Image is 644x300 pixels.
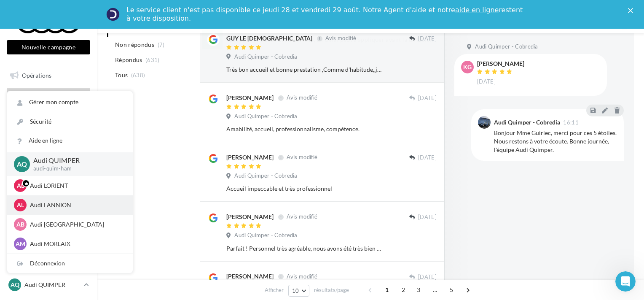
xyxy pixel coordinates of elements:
p: audi-quim-ham [33,165,119,173]
span: Avis modifié [287,154,317,161]
a: aide en ligne [455,6,499,14]
span: 10 [292,287,299,294]
div: [PERSON_NAME] [226,272,274,281]
div: Déconnexion [7,254,133,273]
button: 10 [288,285,310,297]
span: (631) [145,57,160,63]
div: Accueil impeccable et très professionnel [226,184,382,193]
span: AL [17,181,24,190]
div: Le service client n'est pas disponible ce jeudi 28 et vendredi 29 août. Notre Agent d'aide et not... [126,6,524,23]
span: Avis modifié [287,273,317,280]
div: Audi Quimper - Cobredia [494,119,560,125]
div: Très bon accueil et bonne prestation ,Comme d'habitude,,je recommande cette concession [226,65,382,74]
p: Audi [GEOGRAPHIC_DATA] [30,220,123,229]
span: Opérations [22,72,51,79]
span: [DATE] [418,214,437,221]
p: Audi LORIENT [30,181,123,190]
div: [PERSON_NAME] [226,213,274,221]
a: Opérations [5,67,92,84]
span: 3 [412,283,425,297]
span: Audi Quimper - Cobredia [234,113,297,120]
span: Tous [115,71,128,79]
span: Audi Quimper - Cobredia [234,232,297,239]
a: AQ Audi QUIMPER [7,277,90,293]
span: AM [16,240,25,248]
span: AB [16,220,24,229]
span: [DATE] [418,154,437,162]
span: Audi Quimper - Cobredia [234,53,297,61]
a: PLV et print personnalisable [5,172,92,197]
span: Audi Quimper - Cobredia [475,43,538,51]
div: Fermer [628,8,636,13]
span: AQ [11,281,19,289]
a: Gérer mon compte [7,93,133,112]
div: Bonjour Mme Guiriec, merci pour ces 5 étoiles. Nous restons à votre écoute. Bonne journée, l'équi... [494,129,617,154]
span: (7) [158,41,165,48]
button: Nouvelle campagne [7,40,90,54]
div: Amabilité, accueil, professionnalisme, compétence. [226,125,382,133]
span: AL [17,201,24,209]
a: Sécurité [7,112,133,131]
a: Médiathèque [5,151,92,169]
a: Visibilité en ligne [5,109,92,127]
span: (638) [131,72,145,78]
span: KG [463,63,472,71]
p: Audi QUIMPER [24,281,80,289]
span: [DATE] [477,78,496,86]
span: résultats/page [314,286,349,294]
a: Boîte de réception43 [5,88,92,106]
div: La réponse a bien été effectuée, un délai peut s’appliquer avant la diffusion. [202,30,442,49]
span: Avis modifié [287,214,317,220]
p: Audi MORLAIX [30,240,123,248]
div: [PERSON_NAME] [477,61,524,67]
span: 2 [397,283,410,297]
span: 1 [380,283,394,297]
img: Profile image for Service-Client [106,8,120,21]
span: Afficher [265,286,284,294]
span: ... [428,283,442,297]
p: Audi LANNION [30,201,123,209]
span: AQ [17,159,27,169]
iframe: Intercom live chat [615,271,636,292]
div: Parfait ! Personnel très agréable, nous avons été très bien reçus ! Plaquettes changées! [226,244,382,253]
span: 16:11 [563,120,579,125]
span: Répondus [115,56,142,64]
span: [DATE] [418,95,437,102]
span: Non répondus [115,41,154,49]
div: [PERSON_NAME] [226,94,274,102]
span: Avis modifié [287,95,317,101]
span: [DATE] [418,273,437,281]
div: [PERSON_NAME] [226,153,274,162]
p: Audi QUIMPER [33,156,119,165]
a: Aide en ligne [7,131,133,150]
a: Campagnes [5,130,92,148]
span: Audi Quimper - Cobredia [234,172,297,180]
span: 5 [445,283,458,297]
